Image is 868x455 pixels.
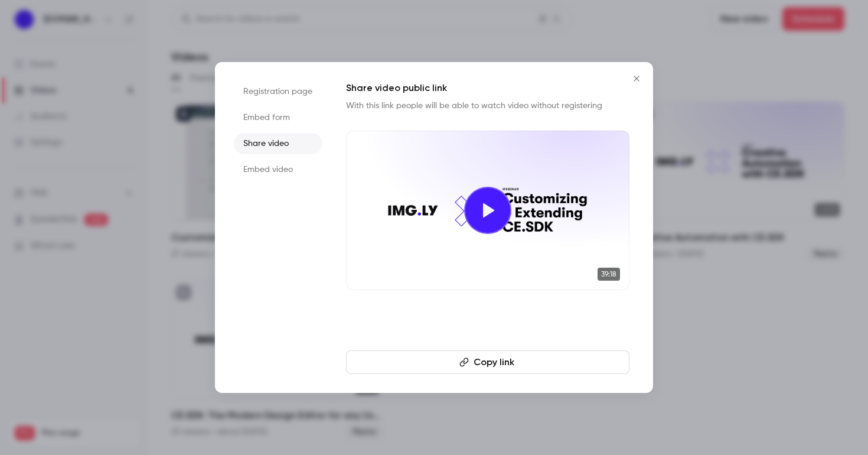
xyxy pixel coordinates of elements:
span: 39:18 [598,268,620,281]
li: Embed form [234,107,322,128]
button: Close [625,67,648,90]
li: Share video [234,133,322,154]
li: Embed video [234,159,322,180]
a: 39:18 [346,131,629,290]
li: Registration page [234,81,322,102]
h1: Share video public link [346,81,629,95]
p: With this link people will be able to watch video without registering [346,100,629,112]
button: Copy link [346,350,629,374]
